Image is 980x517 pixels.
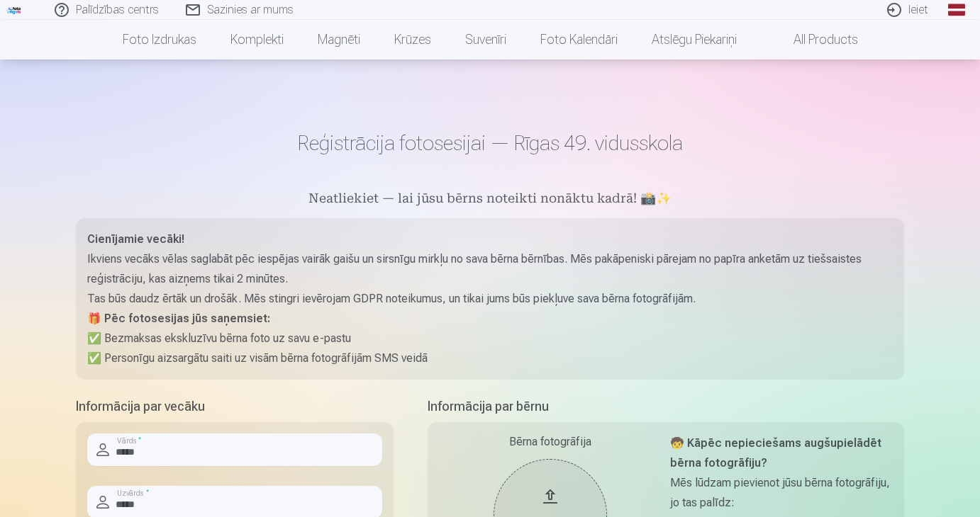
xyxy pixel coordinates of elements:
[523,20,635,59] a: Foto kalendāri
[76,190,904,210] h5: Neatliekiet — lai jūsu bērns noteikti nonāktu kadrā! 📸✨
[87,312,270,325] strong: 🎁 Pēc fotosesijas jūs saņemsiet:
[106,20,213,59] a: Foto izdrukas
[301,20,377,59] a: Magnēti
[87,232,184,246] strong: Cienījamie vecāki!
[76,130,904,156] h1: Reģistrācija fotosesijai — Rīgas 49. vidusskola
[87,289,893,309] p: Tas būs daudz ērtāk un drošāk. Mēs stingri ievērojam GDPR noteikumus, un tikai jums būs piekļuve ...
[754,20,875,59] a: All products
[213,20,301,59] a: Komplekti
[635,20,754,59] a: Atslēgu piekariņi
[87,329,893,348] p: ✅ Bezmaksas ekskluzīvu bērna foto uz savu e-pastu
[439,433,662,450] div: Bērna fotogrāfija
[377,20,448,59] a: Krūzes
[87,348,893,368] p: ✅ Personīgu aizsargātu saiti uz visām bērna fotogrāfijām SMS veidā
[76,397,394,416] h5: Informācija par vecāku
[87,249,893,289] p: Ikviens vecāks vēlas saglabāt pēc iespējas vairāk gaišu un sirsnīgu mirkļu no sava bērna bērnības...
[428,397,904,416] h5: Informācija par bērnu
[670,473,893,513] p: Mēs lūdzam pievienot jūsu bērna fotogrāfiju, jo tas palīdz:
[448,20,523,59] a: Suvenīri
[6,6,22,14] img: /fa1
[670,436,881,470] strong: 🧒 Kāpēc nepieciešams augšupielādēt bērna fotogrāfiju?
